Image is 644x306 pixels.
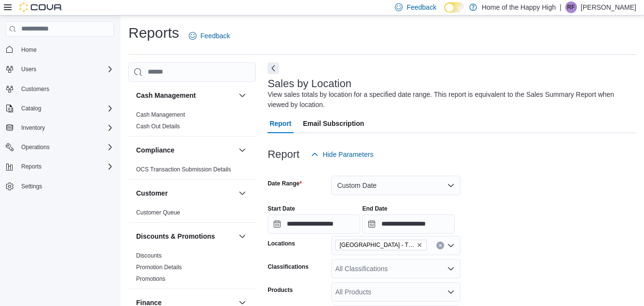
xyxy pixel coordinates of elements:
h3: Sales by Location [267,78,351,90]
input: Press the down key to open a popover containing a calendar. [267,214,360,234]
label: End Date [362,205,387,213]
span: Inventory [21,124,45,132]
button: Cash Management [136,91,235,100]
a: Home [17,44,41,56]
button: Reports [17,161,45,172]
a: Settings [17,181,46,192]
h3: Discounts & Promotions [136,231,215,241]
span: Discounts [136,252,162,260]
button: Next [267,62,279,74]
h3: Customer [136,188,168,198]
p: Home of the Happy High [482,1,556,13]
span: Catalog [21,105,41,112]
span: Operations [17,141,114,153]
div: Reshawn Facey [565,1,577,13]
input: Press the down key to open a popover containing a calendar. [362,214,455,234]
button: Clear input [436,242,444,249]
button: Customer [136,188,235,198]
span: Promotion Details [136,263,182,271]
button: Customer [237,187,248,199]
p: [PERSON_NAME] [581,1,636,13]
div: Discounts & Promotions [128,250,256,289]
button: Compliance [136,145,235,155]
img: Cova [19,2,63,12]
a: Cash Management [136,111,185,118]
button: Catalog [17,103,45,114]
button: Inventory [17,122,49,134]
span: Home [17,44,114,56]
button: Users [2,62,118,76]
button: Inventory [2,121,118,135]
a: Cash Out Details [136,123,180,130]
a: OCS Transaction Submission Details [136,166,231,173]
span: Customers [21,85,49,93]
button: Reports [2,160,118,173]
button: Users [17,63,40,75]
button: Catalog [2,102,118,115]
span: Cash Out Details [136,122,180,130]
span: Users [17,63,114,75]
span: RF [567,1,575,13]
span: Reports [21,163,42,170]
span: Settings [21,183,42,190]
span: Email Subscription [303,114,364,133]
button: Custom Date [331,176,461,195]
h3: Cash Management [136,91,196,100]
a: Promotion Details [136,264,182,271]
button: Operations [17,141,54,153]
button: Open list of options [447,288,455,296]
button: Settings [2,179,118,193]
button: Open list of options [447,242,455,249]
span: [GEOGRAPHIC_DATA] - The Shed District - Fire & Flower [339,240,415,250]
span: Hide Parameters [322,150,373,159]
div: Compliance [128,164,256,179]
label: Products [267,286,293,294]
span: Operations [21,143,50,151]
label: Locations [267,240,295,247]
span: Feedback [200,31,230,41]
a: Discounts [136,252,162,259]
button: Discounts & Promotions [136,231,235,241]
label: Date Range [267,180,302,187]
span: OCS Transaction Submission Details [136,166,231,173]
span: Feedback [406,2,436,12]
span: Settings [17,180,114,192]
button: Discounts & Promotions [237,230,248,242]
span: Inventory [17,122,114,134]
span: Users [21,65,36,73]
span: Cash Management [136,111,185,119]
button: Home [2,43,118,57]
button: Compliance [237,144,248,156]
a: Customer Queue [136,209,180,216]
div: View sales totals by location for a specified date range. This report is equivalent to the Sales ... [267,90,631,110]
input: Dark Mode [444,2,464,13]
label: Classifications [267,263,308,271]
span: Customer Queue [136,209,180,216]
p: | [560,1,561,13]
button: Remove Winnipeg - The Shed District - Fire & Flower from selection in this group [417,242,422,248]
span: Catalog [17,103,114,114]
nav: Complex example [6,39,114,219]
span: Winnipeg - The Shed District - Fire & Flower [335,240,427,250]
button: Cash Management [237,90,248,101]
button: Open list of options [447,265,455,273]
h1: Reports [128,23,179,43]
span: Customers [17,83,114,95]
span: Home [21,46,37,54]
h3: Compliance [136,145,174,155]
span: Reports [17,161,114,172]
div: Cash Management [128,109,256,136]
a: Promotions [136,275,166,282]
h3: Report [267,149,299,160]
a: Feedback [185,26,234,46]
label: Start Date [267,205,295,213]
button: Operations [2,140,118,154]
span: Promotions [136,275,166,283]
button: Customers [2,82,118,96]
div: Customer [128,207,256,222]
a: Customers [17,83,53,95]
button: Hide Parameters [307,145,377,164]
span: Report [269,114,291,133]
